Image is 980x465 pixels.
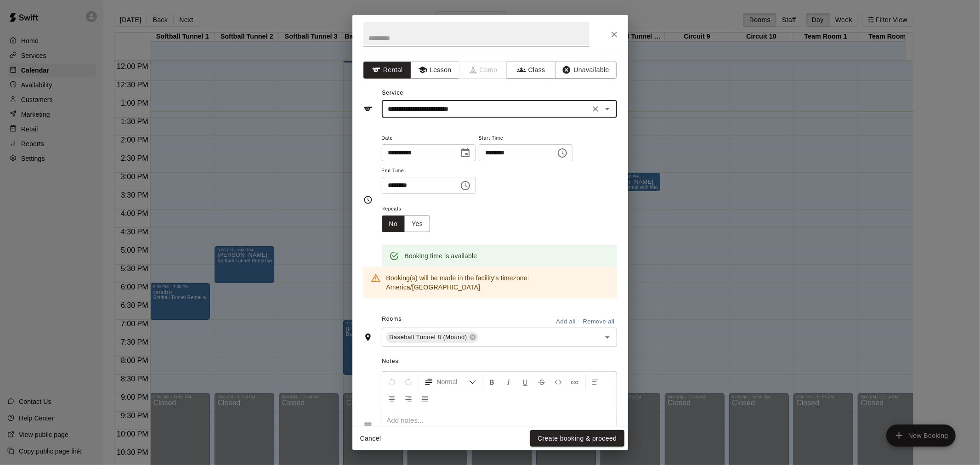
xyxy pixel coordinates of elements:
[382,215,431,232] div: outlined button group
[386,270,610,295] div: Booking(s) will be made in the facility's timezone: America/[GEOGRAPHIC_DATA]
[507,62,555,79] button: Class
[405,248,477,264] div: Booking time is available
[382,90,403,96] span: Service
[553,144,572,162] button: Choose time, selected time is 6:00 PM
[401,374,416,390] button: Redo
[382,316,402,322] span: Rooms
[363,195,373,204] svg: Timing
[363,333,373,342] svg: Rooms
[384,390,400,407] button: Center Align
[589,102,602,115] button: Clear
[517,374,533,390] button: Format Underline
[601,331,614,344] button: Open
[384,374,400,390] button: Undo
[606,26,623,43] button: Close
[386,333,471,342] span: Baseball Tunnel 8 (Mound)
[567,374,583,390] button: Insert Link
[479,132,572,145] span: Start Time
[501,374,516,390] button: Format Italics
[550,374,566,390] button: Insert Code
[363,104,373,113] svg: Service
[588,374,603,390] button: Left Align
[401,390,416,407] button: Right Align
[363,420,373,430] svg: Notes
[363,62,412,79] button: Rental
[551,315,581,329] button: Add all
[555,62,617,79] button: Unavailable
[386,332,478,343] div: Baseball Tunnel 8 (Mound)
[382,203,438,215] span: Repeats
[382,165,476,177] span: End Time
[459,62,508,79] span: Camps can only be created in the Services page
[456,144,475,162] button: Choose date, selected date is Sep 16, 2025
[356,430,385,447] button: Cancel
[411,62,459,79] button: Lesson
[382,215,405,232] button: No
[382,132,476,145] span: Date
[417,390,433,407] button: Justify Align
[530,430,624,447] button: Create booking & proceed
[382,354,617,369] span: Notes
[456,176,475,195] button: Choose time, selected time is 7:00 PM
[420,374,480,390] button: Formatting Options
[534,374,549,390] button: Format Strikethrough
[404,215,430,232] button: Yes
[601,102,614,115] button: Open
[484,374,500,390] button: Format Bold
[437,377,469,386] span: Normal
[581,315,617,329] button: Remove all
